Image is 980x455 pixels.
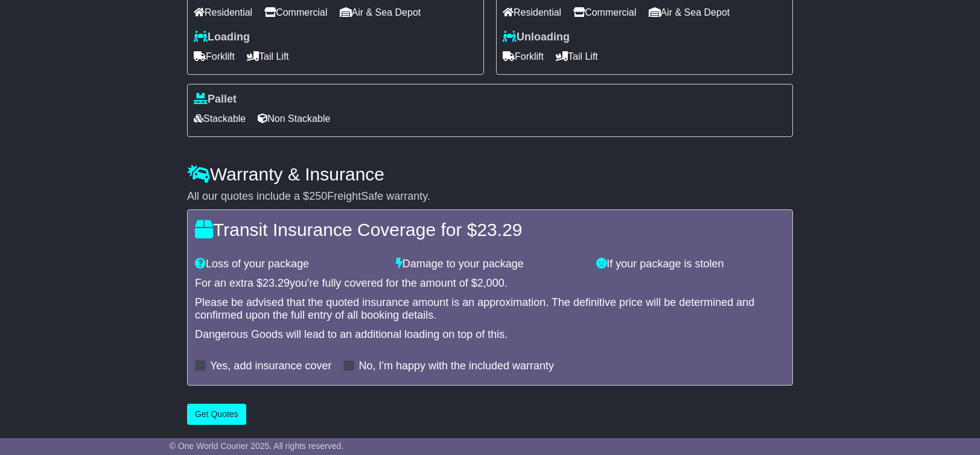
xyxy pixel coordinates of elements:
[195,328,785,342] div: Dangerous Goods will lead to an additional loading on top of this.
[390,258,591,271] div: Damage to your package
[503,3,561,22] span: Residential
[195,277,785,290] div: For an extra $ you're fully covered for the amount of $ .
[309,190,327,202] span: 250
[210,360,331,373] label: Yes, add insurance cover
[194,47,235,66] span: Forklift
[194,109,246,128] span: Stackable
[556,47,598,66] span: Tail Lift
[340,3,421,22] span: Air & Sea Depot
[503,31,570,44] label: Unloading
[264,3,327,22] span: Commercial
[187,190,793,203] div: All our quotes include a $ FreightSafe warranty.
[194,3,252,22] span: Residential
[195,296,785,322] div: Please be advised that the quoted insurance amount is an approximation. The definitive price will...
[649,3,730,22] span: Air & Sea Depot
[503,47,544,66] span: Forklift
[590,258,791,271] div: If your package is stolen
[573,3,636,22] span: Commercial
[247,47,289,66] span: Tail Lift
[194,31,250,44] label: Loading
[189,258,390,271] div: Loss of your package
[187,404,246,425] button: Get Quotes
[195,220,785,240] h4: Transit Insurance Coverage for $
[477,277,504,289] span: 2,000
[358,360,554,373] label: No, I'm happy with the included warranty
[477,220,522,240] span: 23.29
[170,441,344,451] span: © One World Courier 2025. All rights reserved.
[262,277,290,289] span: 23.29
[258,109,330,128] span: Non Stackable
[187,164,793,184] h4: Warranty & Insurance
[194,93,237,106] label: Pallet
